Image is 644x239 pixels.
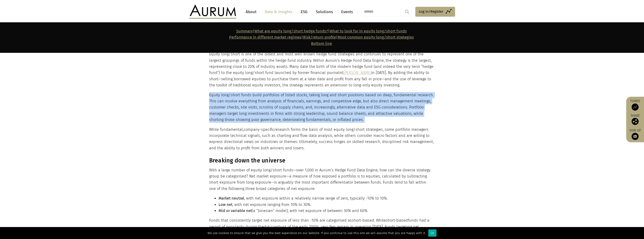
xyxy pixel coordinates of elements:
[344,70,371,75] a: [PERSON_NAME]
[254,29,328,33] a: What are equity long/short hedge funds?
[632,118,639,125] img: Share this post
[219,208,434,214] li: (a “Jonesian” model), with net exposure of between 30% and 60%.
[628,128,642,140] a: Sign up
[209,167,434,192] p: With a large number of equity long/short funds—over 1,000 in Aurum’s Hedge Fund Data Engine, how ...
[419,9,443,14] span: Log in/Register
[209,127,434,151] p: While fundamental, research forms the basis of most equity long/short strategies, some portfolio ...
[313,8,335,16] a: Solutions
[209,92,434,123] p: Equity long/short funds build portfolios of listed stocks, taking long and short positions based ...
[339,8,353,16] a: Events
[219,208,252,213] strong: Mid or variable net
[632,133,639,140] img: Sign up to our newsletter
[262,8,295,16] a: Data & Insights
[243,8,259,16] a: About
[628,114,642,125] div: Share
[219,202,232,207] strong: Low net
[415,7,455,17] a: Log in/Register
[632,104,639,111] img: Access Funds
[386,218,408,223] span: short-biased
[219,202,434,208] li: , with net exposure ranging from 10% to 30%.
[338,35,414,39] a: Most common equity long/short strategies
[244,127,274,132] span: company-specific
[236,29,253,33] a: Summary
[209,157,434,164] h3: Breaking down the universe
[229,29,414,46] strong: | | | |
[303,35,336,39] a: Risk/return profile
[628,99,642,111] a: Funds
[352,218,374,223] span: short-biased
[330,29,407,33] a: What to look for in equity long/short funds
[189,5,236,19] img: Aurum
[219,195,434,201] li: , with net exposure within a relatively narrow range of zero, typically -10% to 10%.
[402,7,412,16] input: Submit
[311,41,332,46] a: Bottom line
[219,196,244,200] strong: Market neutral
[264,224,278,229] span: dot-com
[209,51,434,88] p: Equity long/short is one of the oldest and most well-known hedge fund strategies and continues to...
[428,229,436,237] div: Ok
[229,35,301,39] a: Performance in different market regimes
[298,8,310,16] a: ESG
